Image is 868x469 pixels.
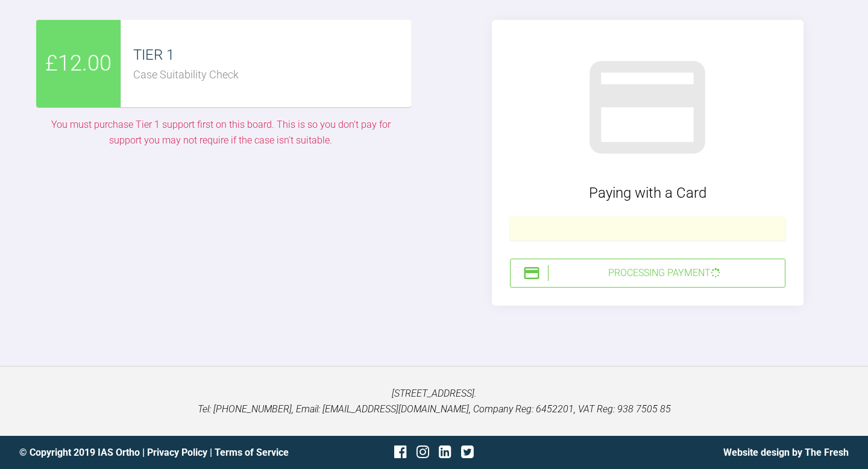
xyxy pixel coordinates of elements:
img: stripeIcon.ae7d7783.svg [523,264,541,282]
a: Website design by The Fresh [723,447,849,458]
div: Paying with a Card [510,181,785,204]
iframe: Secure card payment input frame [518,222,778,234]
p: [STREET_ADDRESS]. Tel: [PHONE_NUMBER], Email: [EMAIL_ADDRESS][DOMAIN_NAME], Company Reg: 6452201,... [19,386,849,417]
div: Processing Payment [548,265,780,281]
div: TIER 1 [133,43,411,66]
div: © Copyright 2019 IAS Ortho | | [19,445,296,461]
span: £12.00 [45,46,112,81]
div: You must purchase Tier 1 support first on this board. This is so you don't pay for support you ma... [36,117,405,148]
img: stripeGray.902526a8.svg [578,38,717,177]
div: Case Suitability Check [133,66,411,84]
a: Privacy Policy [147,447,207,458]
a: Terms of Service [215,447,289,458]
